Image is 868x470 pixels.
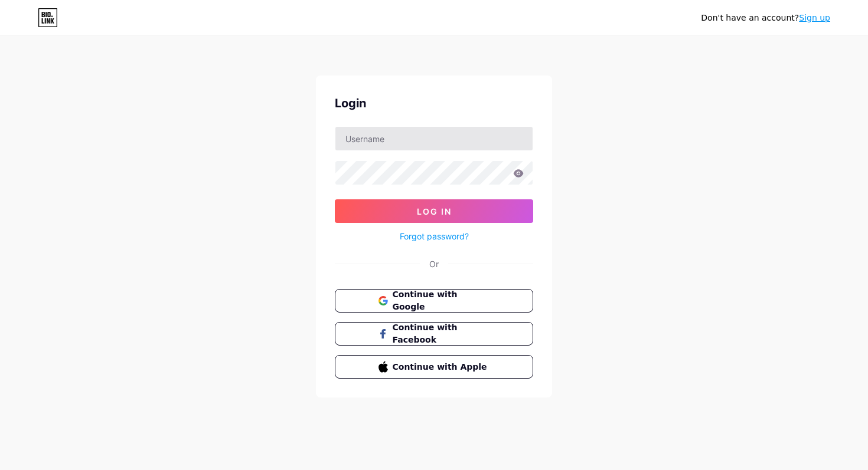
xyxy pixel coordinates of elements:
div: Don't have an account? [701,12,830,24]
span: Log In [417,206,452,216]
input: Username [335,127,533,150]
button: Continue with Google [335,289,533,313]
span: Continue with Apple [393,361,490,373]
button: Continue with Apple [335,355,533,379]
a: Forgot password? [400,230,469,242]
div: Or [429,258,439,270]
div: Login [335,94,533,112]
a: Sign up [799,13,830,22]
button: Continue with Facebook [335,322,533,346]
span: Continue with Facebook [393,321,490,346]
button: Log In [335,199,533,223]
span: Continue with Google [393,288,490,313]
